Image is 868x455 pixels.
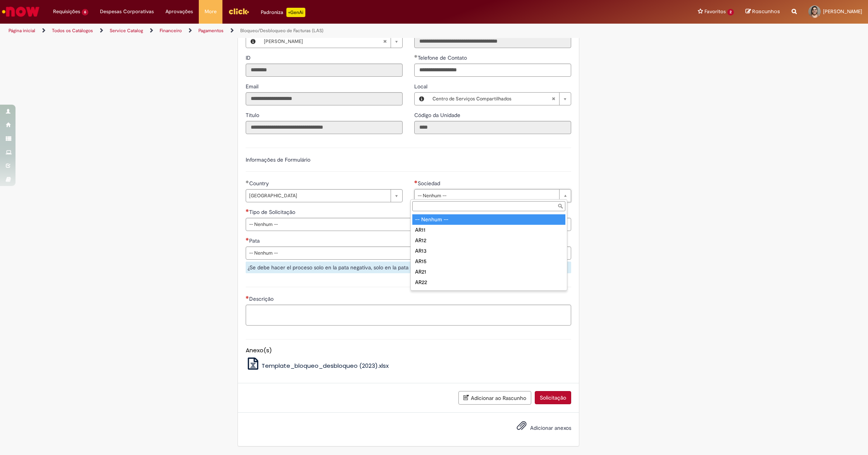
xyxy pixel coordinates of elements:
div: AR22 [412,277,565,288]
div: AR12 [412,235,565,246]
ul: Sociedad [411,213,567,290]
div: AR11 [412,225,565,235]
div: AR13 [412,246,565,256]
div: -- Nenhum -- [412,214,565,225]
div: ZX [412,288,565,298]
div: AR21 [412,267,565,277]
div: AR15 [412,256,565,267]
